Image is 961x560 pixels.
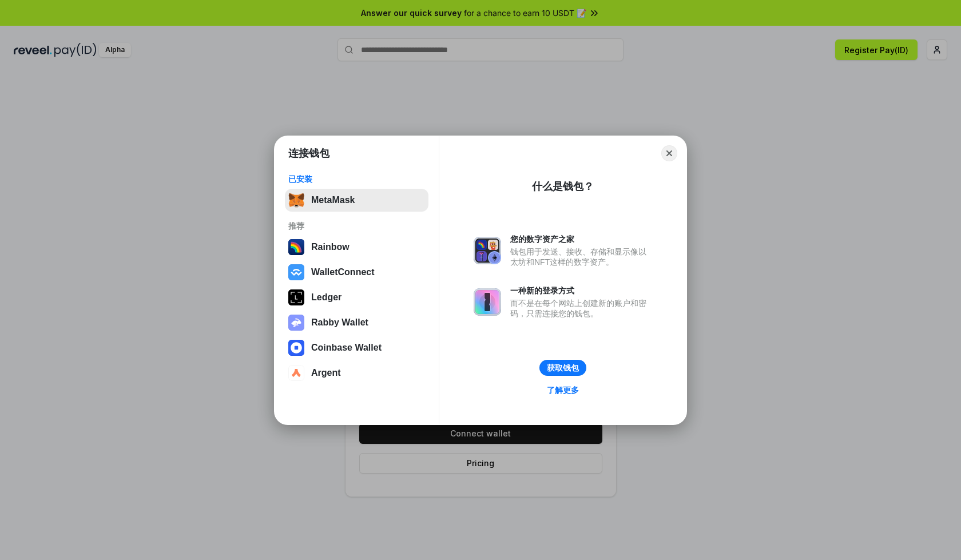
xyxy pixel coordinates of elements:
[285,261,428,284] button: WalletConnect
[510,285,652,296] div: 一种新的登录方式
[288,264,304,280] img: svg+xml,%3Csvg%20width%3D%2228%22%20height%3D%2228%22%20viewBox%3D%220%200%2028%2028%22%20fill%3D...
[288,239,304,255] img: svg+xml,%3Csvg%20width%3D%22120%22%20height%3D%22120%22%20viewBox%3D%220%200%20120%20120%22%20fil...
[285,311,428,334] button: Rabby Wallet
[288,221,425,231] div: 推荐
[311,343,382,353] div: Coinbase Wallet
[510,234,652,244] div: 您的数字资产之家
[311,317,368,328] div: Rabby Wallet
[474,288,501,316] img: svg+xml,%3Csvg%20xmlns%3D%22http%3A%2F%2Fwww.w3.org%2F2000%2Fsvg%22%20fill%3D%22none%22%20viewBox...
[311,242,350,252] div: Rainbow
[288,315,304,331] img: svg+xml,%3Csvg%20xmlns%3D%22http%3A%2F%2Fwww.w3.org%2F2000%2Fsvg%22%20fill%3D%22none%22%20viewBox...
[532,180,594,193] div: 什么是钱包？
[288,146,329,160] h1: 连接钱包
[285,286,428,309] button: Ledger
[288,365,304,381] img: svg+xml,%3Csvg%20width%3D%2228%22%20height%3D%2228%22%20viewBox%3D%220%200%2028%2028%22%20fill%3D...
[285,336,428,359] button: Coinbase Wallet
[474,237,501,264] img: svg+xml,%3Csvg%20xmlns%3D%22http%3A%2F%2Fwww.w3.org%2F2000%2Fsvg%22%20fill%3D%22none%22%20viewBox...
[510,298,652,319] div: 而不是在每个网站上创建新的账户和密码，只需连接您的钱包。
[311,195,355,205] div: MetaMask
[288,192,304,208] img: svg+xml,%3Csvg%20fill%3D%22none%22%20height%3D%2233%22%20viewBox%3D%220%200%2035%2033%22%20width%...
[311,267,375,277] div: WalletConnect
[285,189,428,212] button: MetaMask
[547,363,579,373] div: 获取钱包
[510,247,652,267] div: 钱包用于发送、接收、存储和显示像以太坊和NFT这样的数字资产。
[288,174,425,184] div: 已安装
[661,145,677,161] button: Close
[540,383,586,398] a: 了解更多
[539,360,586,376] button: 获取钱包
[288,340,304,356] img: svg+xml,%3Csvg%20width%3D%2228%22%20height%3D%2228%22%20viewBox%3D%220%200%2028%2028%22%20fill%3D...
[285,362,428,384] button: Argent
[285,236,428,259] button: Rainbow
[547,385,579,395] div: 了解更多
[311,368,341,378] div: Argent
[288,289,304,305] img: svg+xml,%3Csvg%20xmlns%3D%22http%3A%2F%2Fwww.w3.org%2F2000%2Fsvg%22%20width%3D%2228%22%20height%3...
[311,292,341,303] div: Ledger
